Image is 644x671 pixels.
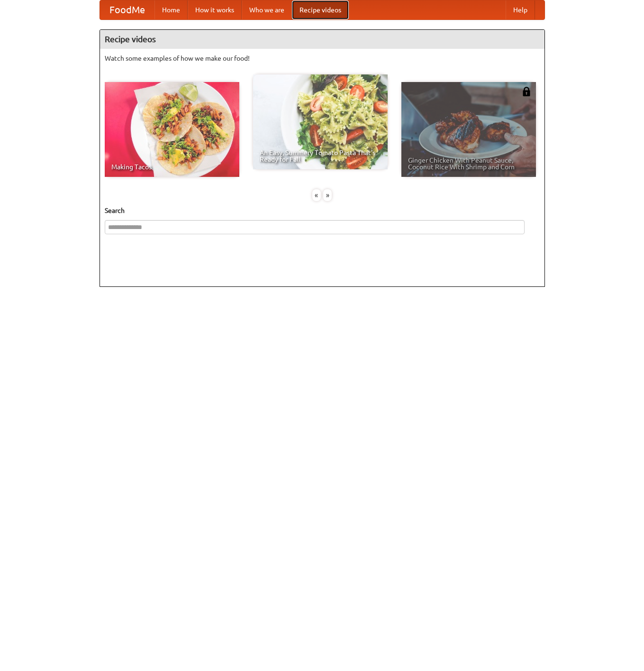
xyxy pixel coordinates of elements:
a: Help [506,0,535,19]
h5: Search [105,206,540,215]
a: Making Tacos [105,82,239,177]
a: FoodMe [100,0,154,19]
p: Watch some examples of how we make our food! [105,54,540,63]
span: An Easy, Summery Tomato Pasta That's Ready for Fall [260,149,381,163]
div: » [323,189,332,201]
h4: Recipe videos [100,30,544,49]
img: 483408.png [522,87,531,96]
a: How it works [188,0,242,19]
a: Who we are [242,0,292,19]
span: Making Tacos [111,164,233,170]
a: Recipe videos [292,0,349,19]
a: An Easy, Summery Tomato Pasta That's Ready for Fall [253,74,388,169]
div: « [312,189,321,201]
a: Home [154,0,188,19]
